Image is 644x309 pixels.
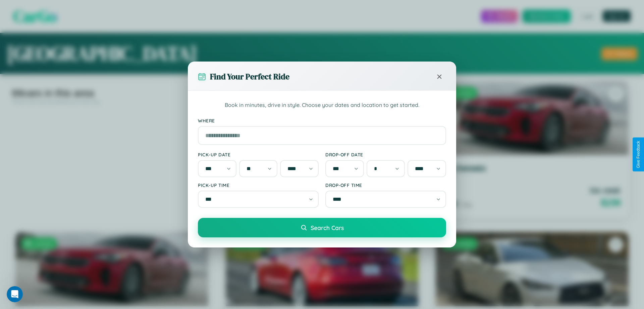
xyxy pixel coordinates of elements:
[198,182,319,188] label: Pick-up Time
[210,71,289,82] h3: Find Your Perfect Ride
[325,152,446,157] label: Drop-off Date
[198,101,446,110] p: Book in minutes, drive in style. Choose your dates and location to get started.
[198,118,446,123] label: Where
[198,218,446,237] button: Search Cars
[311,224,344,231] span: Search Cars
[325,182,446,188] label: Drop-off Time
[198,152,319,157] label: Pick-up Date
